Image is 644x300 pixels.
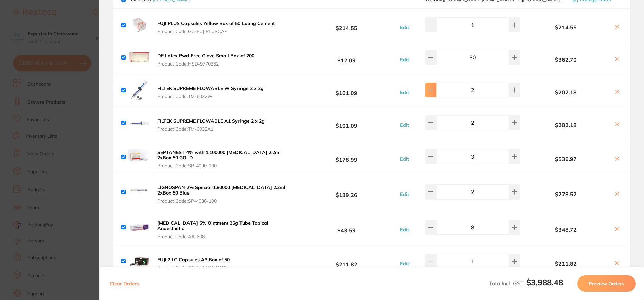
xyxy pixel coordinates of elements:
[297,117,396,129] b: $101.09
[155,149,297,169] button: SEPTANEST 4% with 1:100000 [MEDICAL_DATA] 2.2ml 2xBox 50 GOLD Product Code:SP-4090-100
[157,29,275,34] span: Product Code: GC-FUJIPLUSCAP
[522,156,610,162] b: $536.97
[522,24,610,30] b: $214.55
[157,234,294,239] span: Product Code: AA-608
[157,184,285,196] b: LIGNOSPAN 2% Special 1:80000 [MEDICAL_DATA] 2.2ml 2xBox 50 Blue
[398,156,411,162] button: Edit
[157,94,264,99] span: Product Code: TM-6032W
[522,57,610,63] b: $362.70
[155,85,266,99] button: FILTEK SUPREME FLOWABLE W Syringe 2 x 2g Product Code:TM-6032W
[398,57,411,63] button: Edit
[128,14,150,36] img: cGNucjdvOA
[526,277,563,287] b: $3,988.48
[157,126,265,132] span: Product Code: TM-6032A1
[157,85,264,91] b: FILTEK SUPREME FLOWABLE W Syringe 2 x 2g
[157,149,281,161] b: SEPTANEST 4% with 1:100000 [MEDICAL_DATA] 2.2ml 2xBox 50 GOLD
[128,146,150,167] img: cTBiMzRvMA
[155,20,277,34] button: FUJI PLUS Capsules Yellow Box of 50 Luting Cement Product Code:GC-FUJIPLUSCAP
[128,47,150,68] img: OGV5Z3k3dA
[155,184,297,204] button: LIGNOSPAN 2% Special 1:80000 [MEDICAL_DATA] 2.2ml 2xBox 50 Blue Product Code:SP-4036-100
[297,51,396,64] b: $12.09
[522,122,610,128] b: $202.18
[522,227,610,233] b: $348.72
[157,20,275,26] b: FUJI PLUS Capsules Yellow Box of 50 Luting Cement
[398,89,411,95] button: Edit
[155,257,232,271] button: FUJI 2 LC Capsules A3 Box of 50 Product Code:GC-FUJILCCAPA3
[128,79,150,101] img: ZXI2dW83Mw
[297,255,396,267] b: $211.82
[577,275,636,292] button: Preview Orders
[155,53,256,67] button: DE Latex Pwd Free Glove Small Box of 200 Product Code:HSD-9770362
[157,220,268,231] b: [MEDICAL_DATA] 5% Ointment 35g Tube Topical Anaesthetic
[157,163,294,168] span: Product Code: SP-4090-100
[297,84,396,96] b: $101.09
[522,89,610,95] b: $202.18
[128,112,150,133] img: cDJ6dGZzbA
[128,217,150,238] img: b3BqNmpjeg
[522,191,610,197] b: $278.52
[155,118,267,132] button: FILTEK SUPREME FLOWABLE A1 Syringe 2 x 2g Product Code:TM-6032A1
[398,122,411,128] button: Edit
[157,61,254,67] span: Product Code: HSD-9770362
[128,181,150,203] img: ajJtaGFzOA
[522,261,610,267] b: $211.82
[157,257,230,263] b: FUJI 2 LC Capsules A3 Box of 50
[398,261,411,267] button: Edit
[157,118,265,124] b: FILTEK SUPREME FLOWABLE A1 Syringe 2 x 2g
[297,151,396,163] b: $178.99
[398,24,411,30] button: Edit
[155,220,297,240] button: [MEDICAL_DATA] 5% Ointment 35g Tube Topical Anaesthetic Product Code:AA-608
[398,191,411,197] button: Edit
[157,198,294,204] span: Product Code: SP-4036-100
[128,251,150,272] img: Z3U0eXB0bA
[297,186,396,198] b: $139.26
[108,275,141,292] button: Clear Orders
[297,221,396,233] b: $43.59
[398,227,411,233] button: Edit
[489,280,563,287] span: Total Incl. GST
[157,265,230,270] span: Product Code: GC-FUJILCCAPA3
[297,19,396,31] b: $214.55
[157,53,254,59] b: DE Latex Pwd Free Glove Small Box of 200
